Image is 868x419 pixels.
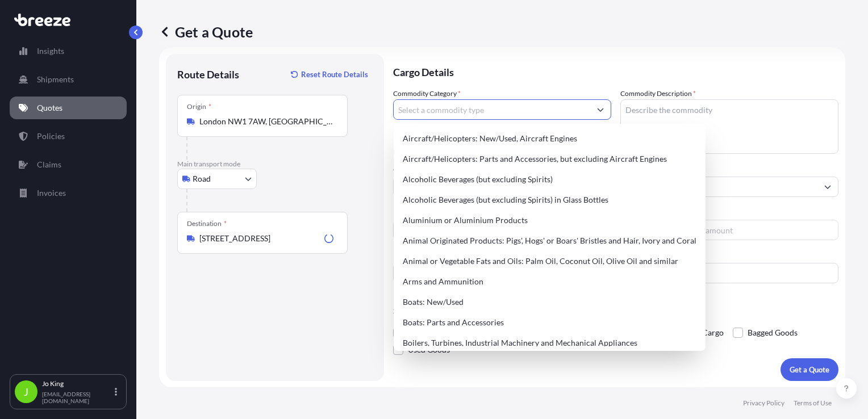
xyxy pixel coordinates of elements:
[187,219,227,228] div: Destination
[620,208,838,217] span: Freight Cost
[193,173,211,185] span: Road
[199,116,333,127] input: Origin
[177,68,239,81] p: Route Details
[42,391,112,404] p: [EMAIL_ADDRESS][DOMAIN_NAME]
[37,187,66,199] p: Invoices
[42,379,112,388] p: Jo King
[398,292,701,312] div: Boats: New/Used
[37,74,74,85] p: Shipments
[393,54,838,88] p: Cargo Details
[620,263,838,283] input: Enter name
[187,102,211,111] div: Origin
[398,169,701,190] div: Alcoholic Beverages (but excluding Spirits)
[24,386,28,397] span: J
[199,233,320,244] input: Destination
[794,399,832,408] p: Terms of Use
[398,251,701,271] div: Animal or Vegetable Fats and Oils: Palm Oil, Coconut Oil, Olive Oil and similar
[398,210,701,231] div: Aluminium or Aluminium Products
[790,364,829,375] p: Get a Quote
[398,128,701,149] div: Aircraft/Helicopters: New/Used, Aircraft Engines
[177,160,373,169] p: Main transport mode
[398,312,701,333] div: Boats: Parts and Accessories
[621,177,817,197] input: Full name
[177,169,257,189] button: Select transport
[159,23,253,41] p: Get a Quote
[748,324,798,341] span: Bagged Goods
[324,234,333,243] div: Loading
[37,45,64,57] p: Insights
[398,231,701,251] div: Animal Originated Products: Pigs', Hogs' or Boars' Bristles and Hair, Ivory and Coral
[620,88,696,99] label: Commodity Description
[398,271,701,292] div: Arms and Ammunition
[37,159,61,170] p: Claims
[393,88,461,99] label: Commodity Category
[590,99,611,120] button: Show suggestions
[394,99,590,120] input: Select a commodity type
[37,102,62,114] p: Quotes
[817,177,838,197] button: Show suggestions
[743,399,784,408] p: Privacy Policy
[398,333,701,353] div: Boilers, Turbines, Industrial Machinery and Mechanical Appliances
[398,190,701,210] div: Alcoholic Beverages (but excluding Spirits) in Glass Bottles
[677,220,838,240] input: Enter amount
[301,69,368,80] p: Reset Route Details
[398,149,701,169] div: Aircraft/Helicopters: Parts and Accessories, but excluding Aircraft Engines
[37,131,65,142] p: Policies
